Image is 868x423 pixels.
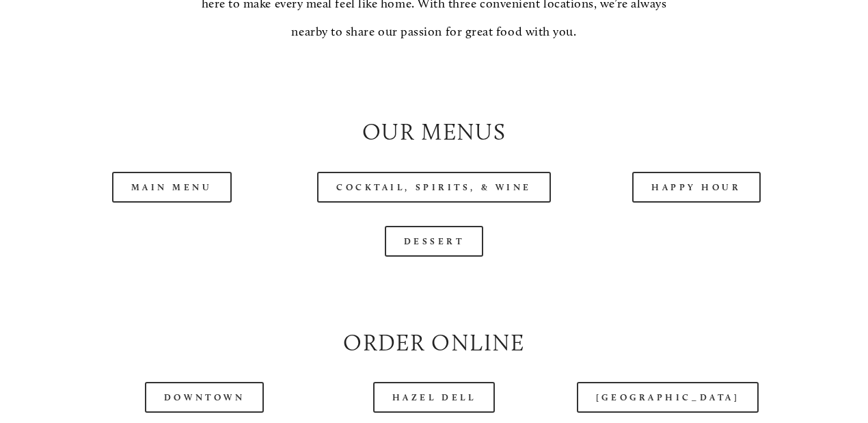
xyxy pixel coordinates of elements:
[373,382,496,413] a: Hazel Dell
[385,226,484,257] a: Dessert
[52,326,816,359] h2: Order Online
[317,172,551,203] a: Cocktail, Spirits, & Wine
[145,382,264,413] a: Downtown
[577,382,759,413] a: [GEOGRAPHIC_DATA]
[112,172,232,203] a: Main Menu
[52,116,816,148] h2: Our Menus
[632,172,761,203] a: Happy Hour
